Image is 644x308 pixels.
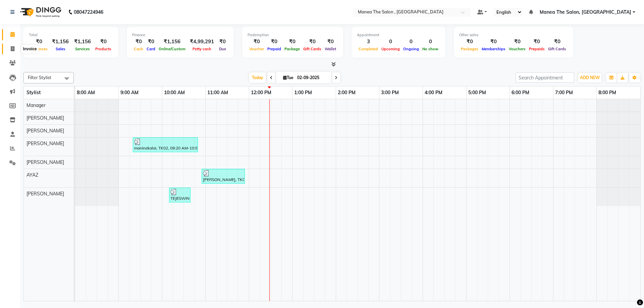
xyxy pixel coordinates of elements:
[295,73,329,83] input: 2025-09-02
[527,47,546,51] span: Prepaids
[336,88,357,98] a: 2:00 PM
[283,47,302,51] span: Package
[507,47,527,51] span: Vouchers
[26,140,64,146] span: [PERSON_NAME]
[206,88,230,98] a: 11:00 AM
[292,88,314,98] a: 1:00 PM
[357,32,440,38] div: Appointment
[510,88,531,98] a: 6:00 PM
[302,47,323,51] span: Gift Cards
[380,38,401,46] div: 0
[323,47,338,51] span: Wallet
[75,88,97,98] a: 8:00 AM
[26,172,38,178] span: AYAZ
[187,38,217,46] div: ₹4,99,291
[480,38,507,46] div: ₹0
[283,38,302,46] div: ₹0
[26,102,46,108] span: Manager
[157,47,187,51] span: Online/Custom
[527,38,546,46] div: ₹0
[357,38,380,46] div: 3
[248,32,338,38] div: Redemption
[546,38,568,46] div: ₹0
[421,47,440,51] span: No show
[26,159,64,165] span: [PERSON_NAME]
[302,38,323,46] div: ₹0
[423,88,444,98] a: 4:00 PM
[266,38,283,46] div: ₹0
[170,189,190,201] div: TEJESWINIi, TK01, 10:10 AM-10:40 AM, Haircut - Men - Creative Haircut
[21,45,38,53] div: Invoice
[516,72,574,83] input: Search Appointment
[26,128,64,134] span: [PERSON_NAME]
[133,138,197,151] div: maninekalai, TK02, 09:20 AM-10:50 AM, Threading - Upper Lip -,Threading - Chin -,Threading - Eyeb...
[357,47,380,51] span: Completed
[217,47,228,51] span: Due
[119,88,140,98] a: 9:00 AM
[54,47,67,51] span: Sales
[26,115,64,121] span: [PERSON_NAME]
[202,170,244,183] div: [PERSON_NAME], TK03, 10:55 AM-11:55 AM, Haircut - Men - Creative Haircut,Haircut - Men - [PERSON_...
[459,47,480,51] span: Packages
[281,75,295,80] span: Tue
[467,88,488,98] a: 5:00 PM
[71,38,94,46] div: ₹1,156
[421,38,440,46] div: 0
[94,38,113,46] div: ₹0
[248,47,266,51] span: Voucher
[540,9,631,16] span: Manea The Salon, [GEOGRAPHIC_DATA]
[49,38,71,46] div: ₹1,156
[28,75,51,80] span: Filter Stylist
[26,89,41,96] span: Stylist
[157,38,187,46] div: ₹1,156
[74,3,103,21] b: 08047224946
[94,47,113,51] span: Products
[323,38,338,46] div: ₹0
[480,47,507,51] span: Memberships
[578,73,601,82] button: ADD NEW
[29,38,49,46] div: ₹0
[26,191,64,197] span: [PERSON_NAME]
[191,47,213,51] span: Petty cash
[580,75,600,80] span: ADD NEW
[17,3,63,21] img: logo
[249,88,273,98] a: 12:00 PM
[546,47,568,51] span: Gift Cards
[507,38,527,46] div: ₹0
[145,47,157,51] span: Card
[459,38,480,46] div: ₹0
[132,47,145,51] span: Cash
[217,38,228,46] div: ₹0
[132,32,228,38] div: Finance
[73,47,92,51] span: Services
[379,88,400,98] a: 3:00 PM
[459,32,568,38] div: Other sales
[401,38,421,46] div: 0
[132,38,145,46] div: ₹0
[553,88,575,98] a: 7:00 PM
[380,47,401,51] span: Upcoming
[162,88,186,98] a: 10:00 AM
[597,88,618,98] a: 8:00 PM
[401,47,421,51] span: Ongoing
[145,38,157,46] div: ₹0
[266,47,283,51] span: Prepaid
[29,32,113,38] div: Total
[249,72,266,83] span: Today
[248,38,266,46] div: ₹0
